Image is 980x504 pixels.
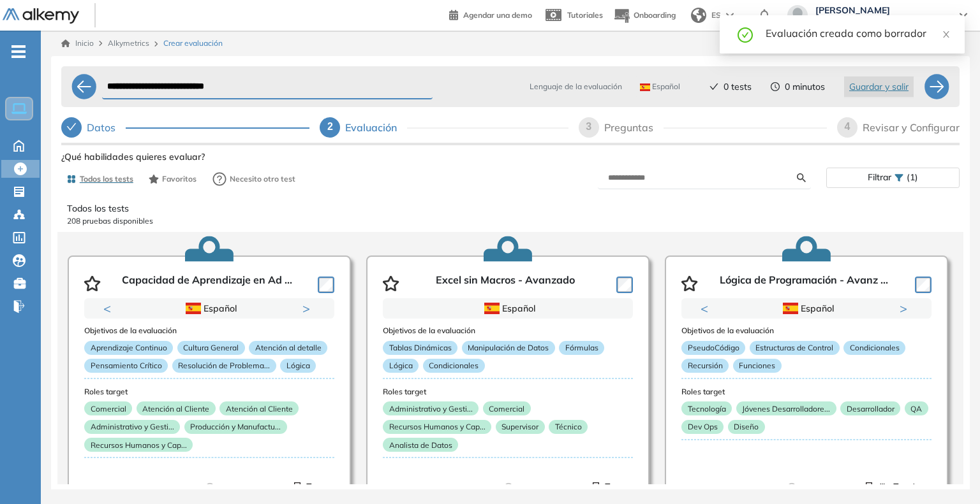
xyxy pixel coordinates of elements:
[449,6,532,22] a: Agendar una demo
[724,80,752,94] span: 0 tests
[3,8,79,24] img: Logo
[61,168,138,190] button: Todos los tests
[691,8,706,23] img: world
[559,341,604,355] p: Fórmulas
[801,481,826,494] span: 30 min
[727,301,887,315] div: Español
[681,387,932,396] h3: Roles target
[589,482,599,493] img: Format test logo
[219,401,299,415] p: Atención al Cliente
[706,481,751,494] span: 15 Preguntas
[87,117,126,138] div: Datos
[862,482,872,493] img: Format test logo
[84,341,173,355] p: Aprendizaje Continuo
[567,10,603,20] span: Tutoriales
[302,302,315,315] button: Next
[383,401,479,415] p: Administrativo y Gesti...
[530,81,622,92] span: Lenguaje de la evaluación
[462,341,555,355] p: Manipulación de Datos
[613,2,676,29] button: Onboarding
[84,438,193,452] p: Recursos Humanos y Cap...
[791,319,806,320] button: 1
[67,202,954,215] p: Todos los tests
[84,387,334,396] h3: Roles target
[137,401,216,415] p: Atención al Cliente
[586,121,591,132] span: 3
[66,122,77,132] span: check
[383,326,633,335] h3: Objetivos de la evaluación
[61,38,94,49] a: Inicio
[345,117,407,138] div: Evaluación
[207,166,301,192] button: Necesito otro test
[908,482,918,493] img: Format test logo
[733,359,782,373] p: Funciones
[518,481,542,494] span: 22 min
[720,274,888,293] p: Lógica de Programación - Avanz ...
[122,274,292,293] p: Capacidad de Aprendizaje en Ad ...
[84,420,180,434] p: Administrativo y Gesti...
[483,401,531,415] p: Comercial
[67,215,954,227] p: 208 pruebas disponibles
[736,401,836,415] p: Jóvenes Desarrolladore...
[172,359,276,373] p: Resolución de Problema...
[84,401,132,415] p: Comercial
[114,481,159,494] span: 50 Preguntas
[463,10,532,20] span: Agendar una demo
[812,319,822,320] button: 2
[900,302,912,315] button: Next
[750,341,840,355] p: Estructuras de Control
[144,168,202,190] button: Favoritos
[280,359,316,373] p: Lógica
[219,481,244,494] span: 12 min
[738,25,753,43] span: check-circle
[905,401,928,415] p: QA
[383,359,419,373] p: Lógica
[383,341,457,355] p: Tablas Dinámicas
[184,420,287,434] p: Producción y Manufactu...
[484,303,500,314] img: ESP
[785,80,825,94] span: 0 minutos
[893,482,903,493] img: Format test logo
[11,50,26,53] i: -
[383,438,458,452] p: Analista de Datos
[177,341,245,355] p: Cultura General
[604,117,664,138] div: Preguntas
[681,401,732,415] p: Tecnología
[428,301,588,315] div: Español
[907,168,918,187] span: (1)
[877,482,887,493] img: Format test logo
[681,326,932,335] h3: Objetivos de la evaluación
[863,117,960,138] div: Revisar y Configurar
[186,303,201,314] img: ESP
[942,30,951,39] span: close
[423,359,485,373] p: Condicionales
[383,387,633,396] h3: Roles target
[108,38,149,48] span: Alkymetrics
[711,10,721,21] span: ES
[604,482,614,493] img: Format test logo
[579,117,827,138] div: 3Preguntas
[162,173,197,185] span: Favoritos
[849,80,909,94] span: Guardar y salir
[640,82,680,92] span: Español
[61,150,205,164] span: ¿Qué habilidades quieres evaluar?
[681,359,729,373] p: Recursión
[726,13,734,18] img: arrow
[230,173,295,185] span: Necesito otro test
[681,341,745,355] p: PseudoCódigo
[80,173,133,185] span: Todos los tests
[61,117,309,138] div: Datos
[290,482,301,493] img: Format test logo
[783,303,798,314] img: ESP
[130,301,290,315] div: Español
[327,121,333,132] span: 2
[214,319,225,320] button: 2
[496,420,545,434] p: Supervisor
[436,274,575,293] p: Excel sin Macros - Avanzado
[681,420,724,434] p: Dev Ops
[640,83,650,91] img: ESP
[771,82,780,91] span: clock-circle
[320,117,568,138] div: 2Evaluación
[84,359,168,373] p: Pensamiento Crítico
[634,10,676,20] span: Onboarding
